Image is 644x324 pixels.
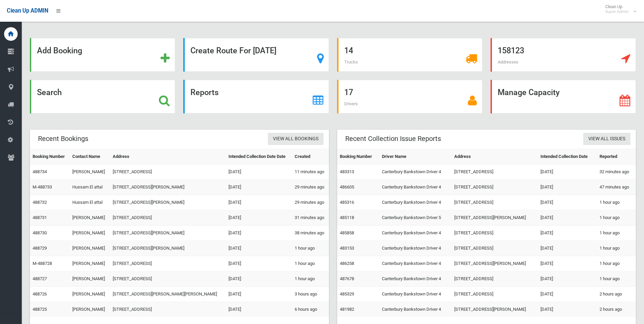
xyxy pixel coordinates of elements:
[340,246,354,251] a: 483153
[226,164,292,180] td: [DATE]
[70,195,110,210] td: Hussam El attal
[344,88,353,97] strong: 17
[33,291,47,296] a: 488726
[110,287,226,302] td: [STREET_ADDRESS][PERSON_NAME][PERSON_NAME]
[33,230,47,235] a: 488730
[292,256,329,271] td: 1 hour ago
[33,184,52,190] a: M-488733
[110,195,226,210] td: [STREET_ADDRESS][PERSON_NAME]
[452,271,538,287] td: [STREET_ADDRESS]
[292,302,329,317] td: 6 hours ago
[452,164,538,180] td: [STREET_ADDRESS]
[226,195,292,210] td: [DATE]
[538,241,597,256] td: [DATE]
[597,241,636,256] td: 1 hour ago
[30,132,96,145] header: Recent Bookings
[70,287,110,302] td: [PERSON_NAME]
[583,133,630,145] a: View All Issues
[337,149,379,164] th: Booking Number
[597,271,636,287] td: 1 hour ago
[33,169,47,174] a: 488734
[538,210,597,226] td: [DATE]
[70,271,110,287] td: [PERSON_NAME]
[226,302,292,317] td: [DATE]
[340,184,354,190] a: 486605
[340,307,354,312] a: 481982
[110,210,226,226] td: [STREET_ADDRESS]
[226,241,292,256] td: [DATE]
[183,80,329,113] a: Reports
[70,149,110,164] th: Contact Name
[292,287,329,302] td: 3 hours ago
[452,287,538,302] td: [STREET_ADDRESS]
[292,149,329,164] th: Created
[538,256,597,271] td: [DATE]
[110,164,226,180] td: [STREET_ADDRESS]
[33,276,47,281] a: 488727
[379,287,452,302] td: Canterbury Bankstown Driver 4
[597,164,636,180] td: 32 minutes ago
[110,302,226,317] td: [STREET_ADDRESS]
[340,169,354,174] a: 483313
[30,80,175,113] a: Search
[30,38,175,72] a: Add Booking
[292,195,329,210] td: 29 minutes ago
[37,88,62,97] strong: Search
[226,271,292,287] td: [DATE]
[538,180,597,195] td: [DATE]
[597,226,636,241] td: 1 hour ago
[379,256,452,271] td: Canterbury Bankstown Driver 4
[70,164,110,180] td: [PERSON_NAME]
[379,210,452,226] td: Canterbury Bankstown Driver 5
[379,226,452,241] td: Canterbury Bankstown Driver 4
[226,287,292,302] td: [DATE]
[344,46,353,55] strong: 14
[602,4,636,14] span: Clean Up
[70,210,110,226] td: [PERSON_NAME]
[452,302,538,317] td: [STREET_ADDRESS][PERSON_NAME]
[226,149,292,164] th: Intended Collection Date Date
[190,88,219,97] strong: Reports
[292,241,329,256] td: 1 hour ago
[110,226,226,241] td: [STREET_ADDRESS][PERSON_NAME]
[70,241,110,256] td: [PERSON_NAME]
[452,210,538,226] td: [STREET_ADDRESS][PERSON_NAME]
[190,46,276,55] strong: Create Route For [DATE]
[33,307,47,312] a: 488725
[292,164,329,180] td: 11 minutes ago
[452,226,538,241] td: [STREET_ADDRESS]
[226,180,292,195] td: [DATE]
[340,261,354,266] a: 486258
[33,261,52,266] a: M-488728
[340,200,354,205] a: 485316
[597,287,636,302] td: 2 hours ago
[379,180,452,195] td: Canterbury Bankstown Driver 4
[538,149,597,164] th: Intended Collection Date
[226,210,292,226] td: [DATE]
[70,256,110,271] td: [PERSON_NAME]
[344,59,358,65] span: Trucks
[538,271,597,287] td: [DATE]
[498,88,559,97] strong: Manage Capacity
[379,271,452,287] td: Canterbury Bankstown Driver 4
[70,180,110,195] td: Hussam El attal
[110,180,226,195] td: [STREET_ADDRESS][PERSON_NAME]
[379,149,452,164] th: Driver Name
[33,200,47,205] a: 488732
[491,38,636,72] a: 158123 Addresses
[268,133,324,145] a: View All Bookings
[37,46,82,55] strong: Add Booking
[538,287,597,302] td: [DATE]
[538,164,597,180] td: [DATE]
[538,195,597,210] td: [DATE]
[183,38,329,72] a: Create Route For [DATE]
[498,46,524,55] strong: 158123
[110,149,226,164] th: Address
[452,241,538,256] td: [STREET_ADDRESS]
[597,180,636,195] td: 47 minutes ago
[33,246,47,251] a: 488729
[292,226,329,241] td: 38 minutes ago
[379,164,452,180] td: Canterbury Bankstown Driver 4
[7,7,48,14] span: Clean Up ADMIN
[597,195,636,210] td: 1 hour ago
